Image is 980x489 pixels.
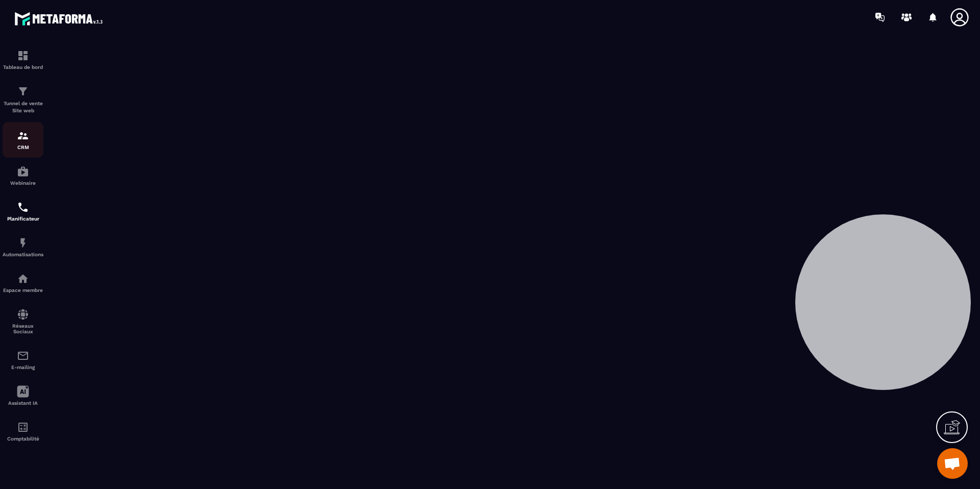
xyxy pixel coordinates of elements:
p: Webinaire [3,180,43,186]
p: Comptabilité [3,436,43,442]
img: accountant [17,421,29,433]
a: emailemailE-mailing [3,342,43,378]
p: E-mailing [3,364,43,370]
div: Ouvrir le chat [937,448,968,479]
p: Tableau de bord [3,64,43,70]
img: logo [14,9,106,28]
a: formationformationTunnel de vente Site web [3,78,43,122]
a: automationsautomationsEspace membre [3,265,43,301]
img: formation [17,130,29,142]
p: Planificateur [3,216,43,222]
a: Assistant IA [3,378,43,413]
a: schedulerschedulerPlanificateur [3,193,43,229]
img: email [17,350,29,362]
p: Tunnel de vente Site web [3,100,43,114]
img: automations [17,237,29,249]
img: automations [17,165,29,178]
img: formation [17,50,29,62]
a: formationformationCRM [3,122,43,158]
img: automations [17,273,29,285]
p: Espace membre [3,287,43,293]
a: accountantaccountantComptabilité [3,413,43,449]
p: Réseaux Sociaux [3,323,43,334]
a: formationformationTableau de bord [3,42,43,78]
a: social-networksocial-networkRéseaux Sociaux [3,301,43,342]
img: scheduler [17,201,29,213]
img: social-network [17,308,29,321]
p: Assistant IA [3,400,43,406]
img: formation [17,85,29,97]
a: automationsautomationsAutomatisations [3,229,43,265]
a: automationsautomationsWebinaire [3,158,43,193]
p: Automatisations [3,252,43,257]
p: CRM [3,144,43,150]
